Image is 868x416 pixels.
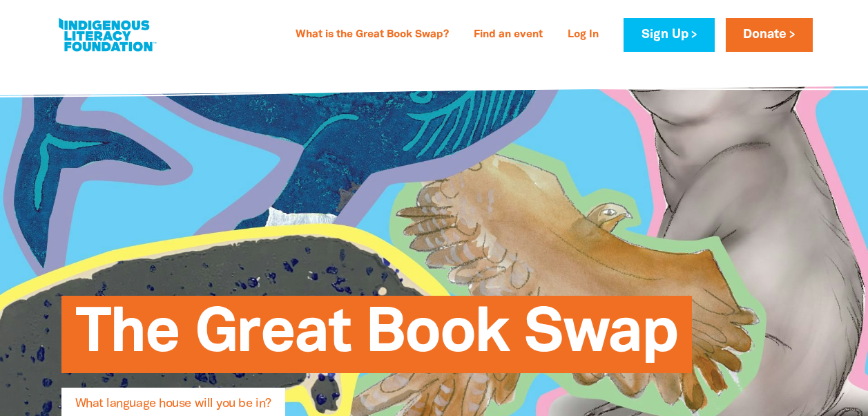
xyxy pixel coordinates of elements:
[287,24,457,46] a: What is the Great Book Swap?
[624,18,714,52] a: Sign Up
[75,306,678,373] span: The Great Book Swap
[559,24,607,46] a: Log In
[726,18,813,52] a: Donate
[465,24,551,46] a: Find an event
